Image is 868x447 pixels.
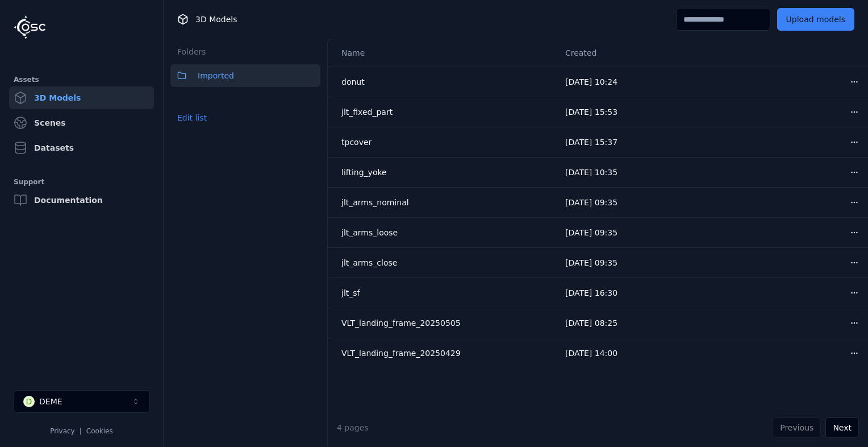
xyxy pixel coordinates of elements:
[341,76,547,88] div: donut
[341,287,547,299] div: jlt_sf
[86,427,113,435] a: Cookies
[565,228,617,237] span: [DATE] 09:35
[341,347,547,359] div: VLT_landing_frame_20250429
[170,64,320,87] button: Imported
[565,198,617,207] span: [DATE] 09:35
[341,317,547,329] div: VLT_landing_frame_20250505
[565,77,617,86] span: [DATE] 10:24
[825,417,859,438] button: Next
[9,111,154,134] a: Scenes
[39,396,62,407] div: DEME
[50,427,74,435] a: Privacy
[170,46,206,57] h3: Folders
[195,14,237,25] span: 3D Models
[565,349,617,358] span: [DATE] 14:00
[9,189,154,212] a: Documentation
[9,136,154,159] a: Datasets
[14,175,149,189] div: Support
[565,168,617,177] span: [DATE] 10:35
[341,136,547,148] div: tpcover
[198,69,234,82] span: Imported
[328,39,556,67] th: Name
[14,15,45,39] img: Logo
[341,106,547,118] div: jlt_fixed_part
[341,197,547,208] div: jlt_arms_nominal
[341,167,547,178] div: lifting_yoke
[341,257,547,268] div: jlt_arms_close
[9,86,154,109] a: 3D Models
[565,138,617,147] span: [DATE] 15:37
[23,396,35,407] div: D
[556,39,711,67] th: Created
[341,227,547,238] div: jlt_arms_loose
[777,8,854,31] button: Upload models
[80,427,82,435] span: |
[337,423,369,432] span: 4 pages
[565,318,617,328] span: [DATE] 08:25
[565,258,617,267] span: [DATE] 09:35
[565,288,617,297] span: [DATE] 16:30
[170,107,214,128] button: Edit list
[565,107,617,117] span: [DATE] 15:53
[14,390,150,413] button: Select a workspace
[14,73,149,86] div: Assets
